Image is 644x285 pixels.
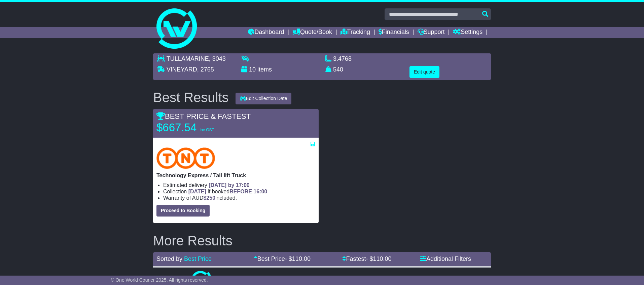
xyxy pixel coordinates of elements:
[285,255,311,262] span: - $
[206,195,215,201] span: 250
[153,233,491,248] h2: More Results
[253,189,267,194] span: 16:00
[257,66,272,73] span: items
[379,27,409,38] a: Financials
[373,255,391,262] span: 110.00
[409,66,439,78] button: Edit quote
[197,66,214,73] span: , 2765
[150,90,232,105] div: Best Results
[453,27,482,38] a: Settings
[203,195,215,201] span: $
[229,189,252,194] span: BEFORE
[184,255,212,262] a: Best Price
[156,255,182,262] span: Sorted by
[156,172,315,179] p: Technology Express / Tail lift Truck
[292,27,332,38] a: Quote/Book
[341,27,370,38] a: Tracking
[163,195,315,201] li: Warranty of AUD included.
[156,121,241,134] p: $667.54
[163,188,315,195] li: Collection
[156,205,210,217] button: Proceed to Booking
[342,255,391,262] a: Fastest- $110.00
[209,182,250,188] span: [DATE] by 17:00
[249,66,256,73] span: 10
[156,112,251,121] span: BEST PRICE & FASTEST
[366,255,391,262] span: - $
[333,66,343,73] span: 540
[418,27,445,38] a: Support
[200,128,214,132] span: inc GST
[167,66,197,73] span: VINEYARD
[236,93,292,104] button: Edit Collection Date
[156,147,215,169] img: TNT Domestic: Technology Express / Tail lift Truck
[254,255,311,262] a: Best Price- $110.00
[111,277,208,283] span: © One World Courier 2025. All rights reserved.
[188,189,267,194] span: if booked
[333,55,352,62] span: 3.4768
[163,182,315,188] li: Estimated delivery
[248,27,284,38] a: Dashboard
[188,189,206,194] span: [DATE]
[209,55,226,62] span: , 3043
[167,55,209,62] span: TULLAMARINE
[292,255,311,262] span: 110.00
[420,255,471,262] a: Additional Filters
